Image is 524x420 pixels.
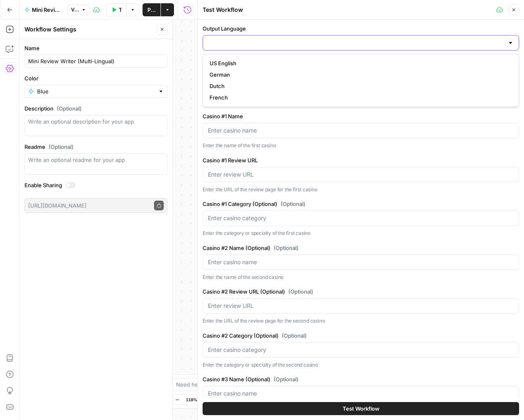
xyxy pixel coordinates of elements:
span: Version 1 [71,6,79,13]
label: Casino #1 Review URL [203,156,519,164]
span: Mini Review Writer (Multi-Lingual) [32,6,61,14]
input: Enter review URL [208,170,514,179]
span: 118% [186,396,197,403]
p: Enter the URL of the review page for the first casino [203,186,519,194]
p: Enter the category or specialty of the first casino [203,229,519,237]
span: Test Workflow [343,405,379,413]
button: Test Workflow [106,3,126,16]
label: Casino #1 Category (Optional) [203,200,519,208]
button: Mini Review Writer (Multi-Lingual) [20,3,66,16]
span: Dutch [210,82,509,90]
label: Readme [25,143,167,151]
span: (Optional) [282,332,307,340]
span: US English [210,59,509,67]
span: German [210,71,509,79]
label: Description [25,104,167,113]
p: Enter the category or specialty of the second casino [203,361,519,369]
label: Casino #1 Name [203,112,519,120]
p: Enter the name of the first casino [203,141,519,150]
button: Version 1 [67,4,90,15]
span: (Optional) [274,375,299,383]
p: Enter the name of the second casino [203,273,519,281]
span: (Optional) [57,104,82,113]
button: Test Workflow [203,402,519,415]
button: Publish [143,3,161,16]
span: Test Workflow [119,6,121,14]
input: Enter review URL [208,302,514,310]
p: Enter the URL of the review page for the second casino [203,317,519,325]
input: Untitled [28,57,164,65]
label: Casino #3 Name (Optional) [203,375,519,383]
span: (Optional) [281,200,305,208]
label: Casino #2 Review URL (Optional) [203,287,519,296]
label: Color [25,74,167,82]
input: Enter casino name [208,258,514,266]
span: (Optional) [274,244,299,252]
input: Enter casino category [208,346,514,354]
div: Workflow Settings [25,25,154,33]
span: French [210,93,509,102]
p: Select the language for the casino reviews [203,54,519,62]
input: Enter casino category [208,214,514,222]
span: (Optional) [288,287,313,296]
span: (Optional) [49,143,74,151]
label: Casino #2 Category (Optional) [203,332,519,340]
input: Enter casino name [208,126,514,135]
label: Output Language [203,24,519,33]
label: Casino #2 Name (Optional) [203,244,519,252]
label: Name [25,44,167,52]
span: Publish [147,6,156,14]
input: Blue [37,87,155,95]
input: Enter casino name [208,389,514,398]
label: Enable Sharing [25,181,167,189]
